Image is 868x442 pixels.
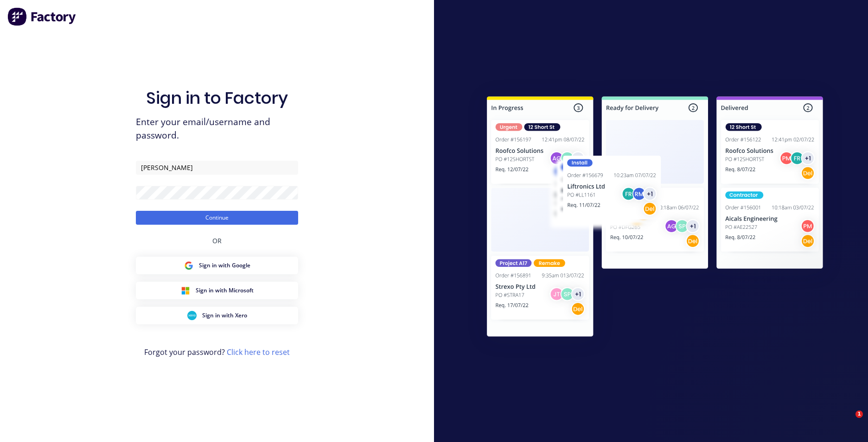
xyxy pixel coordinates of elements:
a: Click here to reset [227,347,290,357]
img: Sign in [466,78,843,359]
span: Enter your email/username and password. [136,115,298,142]
div: OR [212,225,222,257]
input: Email/Username [136,161,298,175]
span: Sign in with Google [199,261,250,270]
img: Microsoft Sign in [181,286,190,295]
button: Xero Sign inSign in with Xero [136,307,298,324]
span: Sign in with Microsoft [196,286,254,295]
button: Google Sign inSign in with Google [136,257,298,274]
img: Factory [7,7,77,26]
span: Sign in with Xero [202,311,247,320]
button: Microsoft Sign inSign in with Microsoft [136,282,298,299]
iframe: Intercom live chat [836,410,859,433]
button: Continue [136,211,298,225]
h1: Sign in to Factory [146,88,288,108]
span: 1 [855,410,863,418]
span: Forgot your password? [144,347,290,358]
img: Google Sign in [184,261,193,270]
img: Xero Sign in [187,311,197,320]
